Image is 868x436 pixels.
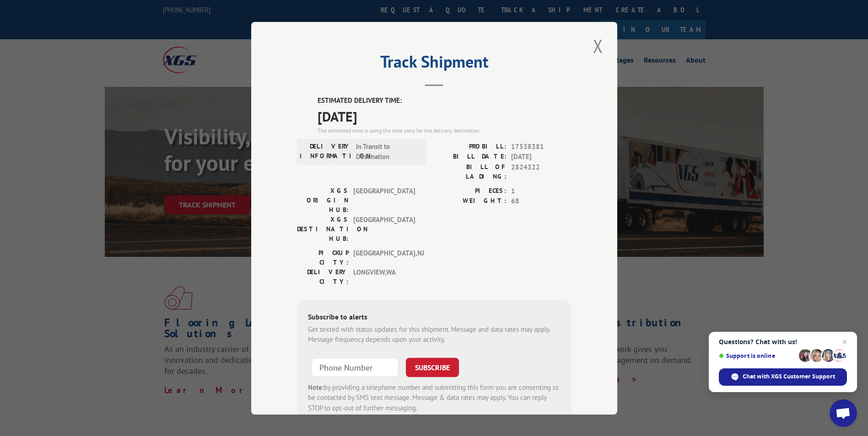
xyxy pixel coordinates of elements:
div: Get texted with status updates for this shipment. Message and data rates may apply. Message frequ... [308,324,561,345]
div: The estimated time is using the time zone for the delivery destination. [318,126,571,134]
label: BILL OF LADING: [434,162,507,181]
label: ESTIMATED DELIVERY TIME: [318,96,571,106]
span: [DATE] [318,106,571,126]
label: PICKUP CITY: [297,248,349,267]
label: PROBILL: [434,141,507,152]
input: Phone Number [312,357,399,377]
strong: Note: [308,383,324,391]
span: [GEOGRAPHIC_DATA] [353,214,415,243]
span: [DATE] [511,152,571,162]
button: SUBSCRIBE [406,357,459,377]
span: [GEOGRAPHIC_DATA] , NJ [353,248,415,267]
div: by providing a telephone number and submitting this form you are consenting to be contacted by SM... [308,382,561,413]
span: Chat with XGS Customer Support [743,372,835,381]
span: 17538381 [511,141,571,152]
span: 68 [511,196,571,207]
label: DELIVERY INFORMATION: [300,141,351,162]
span: LONGVIEW , WA [353,267,415,286]
label: XGS ORIGIN HUB: [297,186,349,214]
label: PIECES: [434,186,507,196]
label: WEIGHT: [434,196,507,207]
label: XGS DESTINATION HUB: [297,214,349,243]
label: BILL DATE: [434,152,507,162]
span: [GEOGRAPHIC_DATA] [353,186,415,214]
span: Chat with XGS Customer Support [719,368,847,386]
label: DELIVERY CITY: [297,267,349,286]
span: 1 [511,186,571,196]
span: In Transit to Destination [356,141,418,162]
span: Questions? Chat with us! [719,338,847,346]
h2: Track Shipment [297,55,571,73]
button: Close modal [590,33,606,58]
span: Support is online [719,352,796,359]
a: Open chat [830,399,857,427]
div: Subscribe to alerts [308,311,561,324]
span: 2824322 [511,162,571,181]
